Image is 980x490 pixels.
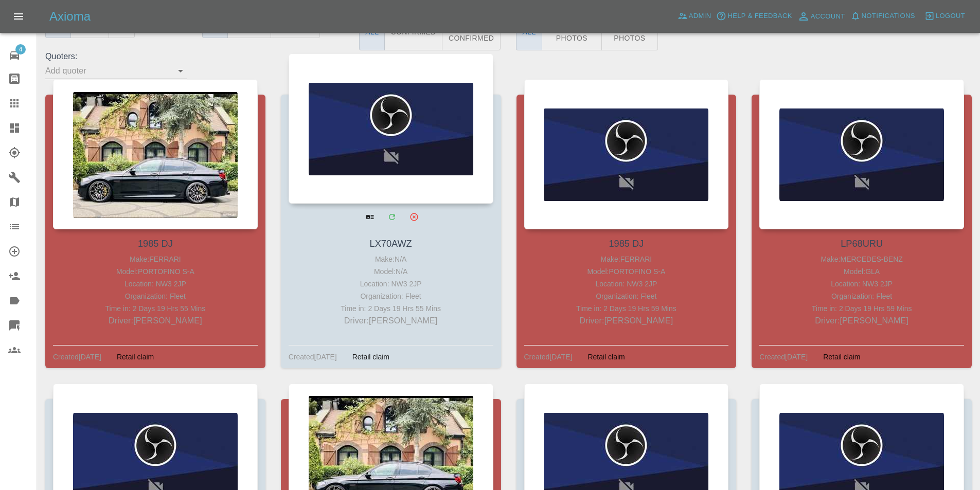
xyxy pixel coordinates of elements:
div: Time in: 2 Days 19 Hrs 55 Mins [56,302,255,315]
span: Logout [936,10,965,22]
div: Created [DATE] [53,351,101,363]
div: Organization: Fleet [56,290,255,302]
div: Created [DATE] [524,351,573,363]
a: LP68URU [841,239,883,249]
span: Notifications [862,10,915,22]
button: Open drawer [6,4,31,29]
a: 1985 DJ [609,239,644,249]
div: Created [DATE] [759,351,808,363]
button: Open [173,64,188,78]
div: Retail claim [815,351,868,363]
div: Organization: Fleet [291,290,491,302]
span: Account [811,11,845,23]
div: Make: MERCEDES-BENZ [762,253,961,265]
div: Location: NW3 2JP [291,278,491,290]
div: Make: N/A [291,253,491,265]
p: Driver: [PERSON_NAME] [56,315,255,327]
p: Driver: [PERSON_NAME] [762,315,961,327]
a: Account [795,8,848,25]
div: Location: NW3 2JP [527,278,726,290]
p: Driver: [PERSON_NAME] [291,315,491,327]
button: Archive [403,206,424,227]
a: LX70AWZ [370,239,412,249]
a: Admin [675,8,714,24]
div: Retail claim [345,351,397,363]
button: Logout [922,8,968,24]
div: Time in: 2 Days 19 Hrs 59 Mins [762,302,961,315]
span: 4 [15,44,26,55]
div: Location: NW3 2JP [56,278,255,290]
button: Help & Feedback [714,8,794,24]
a: Modify [381,206,402,227]
h5: Axioma [49,8,91,25]
div: Model: PORTOFINO S-A [527,265,726,278]
div: Retail claim [580,351,632,363]
div: Make: FERRARI [527,253,726,265]
p: Driver: [PERSON_NAME] [527,315,726,327]
a: View [359,206,380,227]
a: 1985 DJ [138,239,173,249]
div: Location: NW3 2JP [762,278,961,290]
div: Model: N/A [291,265,491,278]
div: Make: FERRARI [56,253,255,265]
p: Quoters: [45,50,187,63]
div: Time in: 2 Days 19 Hrs 59 Mins [527,302,726,315]
div: Created [DATE] [289,351,337,363]
div: Model: PORTOFINO S-A [56,265,255,278]
span: Admin [689,10,711,22]
div: Time in: 2 Days 19 Hrs 55 Mins [291,302,491,315]
div: Retail claim [109,351,162,363]
div: Model: GLA [762,265,961,278]
span: Help & Feedback [727,10,792,22]
button: Notifications [848,8,918,24]
div: Organization: Fleet [762,290,961,302]
div: Organization: Fleet [527,290,726,302]
input: Add quoter [45,63,171,79]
